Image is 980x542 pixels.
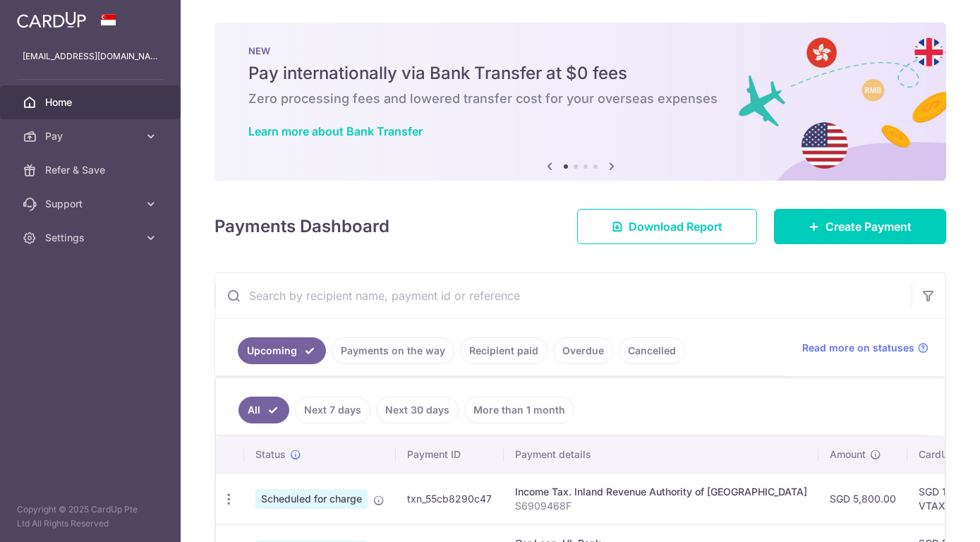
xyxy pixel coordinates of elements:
[460,337,548,364] a: Recipient paid
[818,473,907,524] td: SGD 5,800.00
[825,218,912,235] span: Create Payment
[238,397,289,423] a: All
[238,337,326,364] a: Upcoming
[45,197,138,211] span: Support
[464,397,574,423] a: More than 1 month
[376,397,459,423] a: Next 30 days
[255,489,368,509] span: Scheduled for charge
[830,447,866,462] span: Amount
[515,499,807,513] p: S6909468F
[504,436,818,473] th: Payment details
[332,337,454,364] a: Payments on the way
[45,231,138,245] span: Settings
[629,218,722,235] span: Download Report
[45,129,138,143] span: Pay
[214,23,946,181] img: Bank transfer banner
[577,209,757,244] a: Download Report
[553,337,613,364] a: Overdue
[619,337,685,364] a: Cancelled
[23,49,158,64] p: [EMAIL_ADDRESS][DOMAIN_NAME]
[45,163,138,177] span: Refer & Save
[17,11,86,28] img: CardUp
[774,209,946,244] a: Create Payment
[919,447,972,462] span: CardUp fee
[248,90,912,107] h6: Zero processing fees and lowered transfer cost for your overseas expenses
[248,124,423,138] a: Learn more about Bank Transfer
[45,95,138,109] span: Home
[396,473,504,524] td: txn_55cb8290c47
[255,447,286,462] span: Status
[248,62,912,85] h5: Pay internationally via Bank Transfer at $0 fees
[295,397,370,423] a: Next 7 days
[215,273,912,318] input: Search by recipient name, payment id or reference
[214,214,389,239] h4: Payments Dashboard
[515,485,807,499] div: Income Tax. Inland Revenue Authority of [GEOGRAPHIC_DATA]
[802,341,928,355] a: Read more on statuses
[248,45,912,56] p: NEW
[802,341,914,355] span: Read more on statuses
[396,436,504,473] th: Payment ID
